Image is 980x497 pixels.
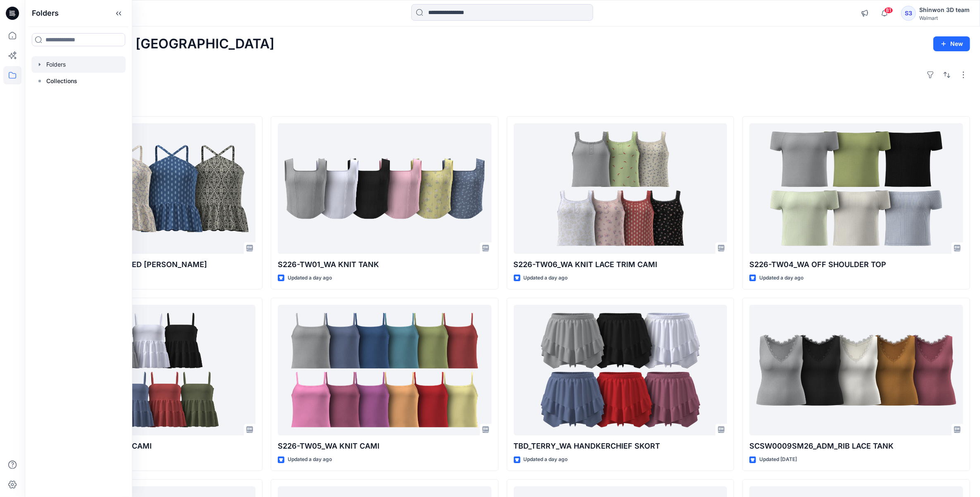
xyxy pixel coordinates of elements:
p: S226-TW05_WA KNIT CAMI [278,440,491,452]
a: S226-TW06_WA KNIT LACE TRIM CAMI [514,123,727,254]
button: New [933,36,970,51]
p: Updated a day ago [759,274,804,282]
a: TBD_TERRY_WA HANDKERCHIEF SKORT [514,305,727,436]
p: TBD_TERRY_WA HANDKERCHIEF SKORT [514,440,727,452]
a: S226-TW03_WA SMOCKED HALTER CAMI [42,123,255,254]
span: 81 [884,7,893,14]
a: S226-TW01_WA KNIT TANK [278,123,491,254]
a: S226-TW05_WA KNIT CAMI [278,305,491,436]
p: Updated a day ago [524,274,568,282]
p: S226-TW03_WA SMOCKED [PERSON_NAME] [42,259,255,270]
div: Walmart [919,15,970,21]
h4: Styles [35,98,970,108]
p: S226-TW02_WA TIERED CAMI [42,440,255,452]
p: Updated a day ago [288,455,332,464]
a: SCSW0009SM26_ADM_RIB LACE TANK [749,305,963,436]
div: S3 [901,6,916,21]
p: SCSW0009SM26_ADM_RIB LACE TANK [749,440,963,452]
p: Updated a day ago [288,274,332,282]
a: S226-TW04_WA OFF SHOULDER TOP [749,123,963,254]
p: Updated a day ago [524,455,568,464]
div: Shinwon 3D team [919,5,970,15]
a: S226-TW02_WA TIERED CAMI [42,305,255,436]
p: Collections [46,76,77,86]
p: S226-TW06_WA KNIT LACE TRIM CAMI [514,259,727,270]
p: S226-TW04_WA OFF SHOULDER TOP [749,259,963,270]
p: Updated [DATE] [759,455,797,464]
h2: Welcome back, [GEOGRAPHIC_DATA] [35,36,274,52]
p: S226-TW01_WA KNIT TANK [278,259,491,270]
